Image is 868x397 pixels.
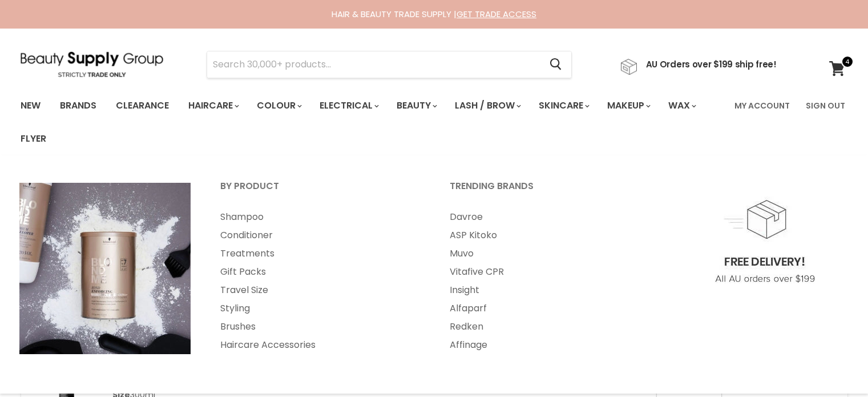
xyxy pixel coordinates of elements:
[311,94,386,118] a: Electrical
[435,299,663,318] a: Alfaparf
[435,336,663,354] a: Affinage
[206,208,433,354] ul: Main menu
[435,281,663,299] a: Insight
[435,318,663,336] a: Redken
[660,94,703,118] a: Wax
[12,94,49,118] a: New
[435,177,663,206] a: Trending Brands
[206,177,433,206] a: By Product
[207,51,541,78] input: Search
[530,94,596,118] a: Skincare
[599,94,657,118] a: Makeup
[6,89,862,155] nav: Main
[799,94,852,118] a: Sign Out
[6,9,862,20] div: HAIR & BEAUTY TRADE SUPPLY |
[206,281,433,299] a: Travel Size
[435,208,663,226] a: Davroe
[12,89,728,155] ul: Main menu
[51,94,105,118] a: Brands
[728,94,797,118] a: My Account
[446,94,528,118] a: Lash / Brow
[435,263,663,281] a: Vitafive CPR
[180,94,246,118] a: Haircare
[206,318,433,336] a: Brushes
[811,343,857,386] iframe: Gorgias live chat messenger
[435,244,663,263] a: Muvo
[248,94,309,118] a: Colour
[206,263,433,281] a: Gift Packs
[206,208,433,226] a: Shampoo
[457,8,536,20] a: GET TRADE ACCESS
[206,299,433,318] a: Styling
[388,94,444,118] a: Beauty
[541,51,571,78] button: Search
[206,336,433,354] a: Haircare Accessories
[435,208,663,354] ul: Main menu
[206,244,433,263] a: Treatments
[206,226,433,244] a: Conditioner
[207,51,572,78] form: Product
[107,94,177,118] a: Clearance
[12,127,55,151] a: Flyer
[435,226,663,244] a: ASP Kitoko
